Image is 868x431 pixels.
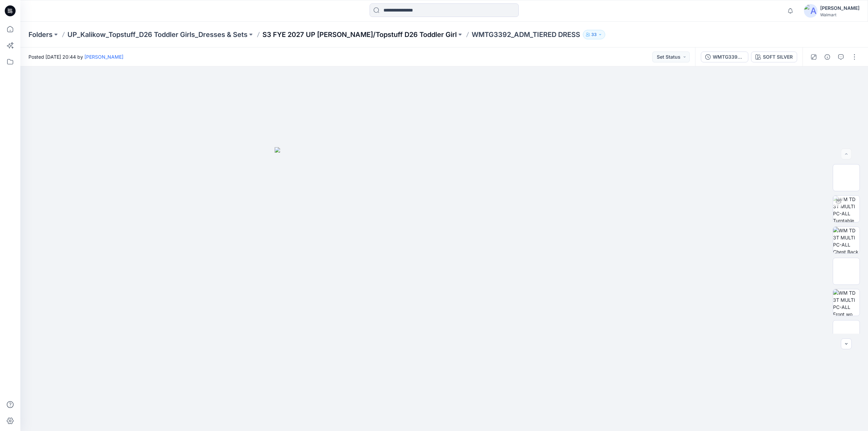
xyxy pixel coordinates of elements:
div: Walmart [820,12,860,17]
button: WMTG3392_ADM_TIERED DRESS no elastic at waist [701,52,748,62]
img: WM TD 3T MULTI PC-ALL Front wo Avatar [833,289,860,316]
div: [PERSON_NAME] [820,4,860,12]
img: avatar [804,4,817,18]
button: 33 [583,30,605,39]
a: UP_Kalikow_Topstuff_D26 Toddler Girls_Dresses & Sets [67,30,248,39]
button: Details [822,52,833,62]
span: Posted [DATE] 20:44 by [28,53,123,60]
a: [PERSON_NAME] [84,54,123,60]
button: SOFT SILVER [751,52,797,62]
div: WMTG3392_ADM_TIERED DRESS no elastic at waist [713,53,744,61]
p: WMTG3392_ADM_TIERED DRESS [472,30,580,39]
a: Folders [28,30,53,39]
img: WM TD 3T MULTI PC-ALL Chest Back [833,227,860,253]
img: WM TD 3T MULTI PC-ALL Turntable with Avatar [833,196,860,222]
a: S3 FYE 2027 UP [PERSON_NAME]/Topstuff D26 Toddler Girl [262,30,457,39]
div: SOFT SILVER [763,53,793,61]
p: 33 [591,31,597,38]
